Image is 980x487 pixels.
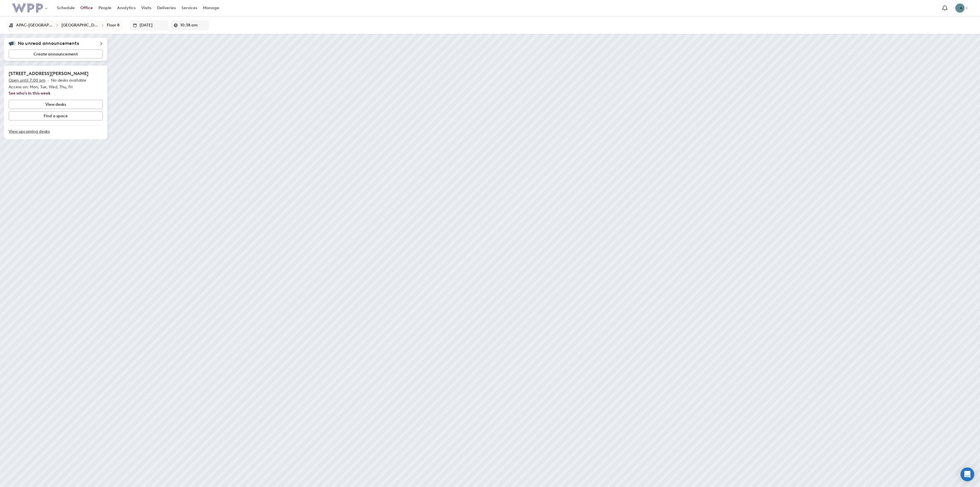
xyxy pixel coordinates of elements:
[78,3,96,13] a: Office
[9,125,103,138] a: View upcoming desks
[9,111,103,120] button: Find a space
[107,23,119,28] div: Floor 8
[952,2,971,14] button: VA
[9,40,103,47] div: No unread announcements
[9,91,51,96] a: See who's in this week
[9,84,103,90] p: Access on: Mon, Tue, Wed, Thu, Fri
[96,3,114,13] a: People
[51,77,86,84] p: No desks available
[9,70,103,77] h2: [STREET_ADDRESS][PERSON_NAME]
[114,3,138,13] a: Analytics
[61,23,98,28] div: Sydney, WPP Campus, 1 Shelley St
[179,3,200,13] a: Services
[941,4,949,12] span: Notification bell navigates to notifications page
[9,49,103,59] button: Create announcement
[14,21,55,29] button: APAC-[GEOGRAPHIC_DATA]
[105,21,121,29] button: Floor 8
[940,3,950,14] a: Notification bell navigates to notifications page
[955,3,964,13] div: V-Antonio Ayala (ProAV)
[9,77,45,84] p: Open until 7:00 pm
[154,3,179,13] a: Deliveries
[180,20,206,30] input: Enter a time in h:mm a format or select it for a dropdown list
[140,20,165,30] input: Enter date in L format or select it from the dropdown
[138,3,154,13] a: Visits
[16,23,53,28] div: APAC-Australia
[9,2,51,15] button: Select an organization - WPP currently selected
[18,41,79,46] h5: No unread announcements
[200,3,222,13] a: Manage
[955,3,964,13] div: VA
[54,3,78,13] a: Schedule
[60,21,100,29] button: [GEOGRAPHIC_DATA], WPP Campus, [STREET_ADDRESS][PERSON_NAME]
[9,100,103,109] button: View desks
[960,467,974,481] div: Open Intercom Messenger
